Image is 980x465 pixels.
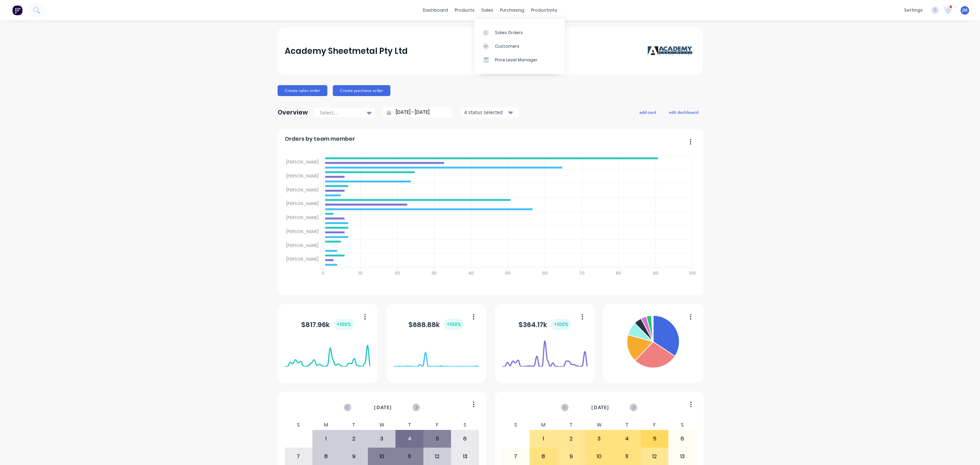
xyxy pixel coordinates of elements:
tspan: [PERSON_NAME] [286,159,318,165]
tspan: 100 [689,270,696,276]
div: 6 [451,430,479,447]
div: $ 817.96k [301,319,354,330]
div: F [641,420,669,430]
tspan: [PERSON_NAME] [286,243,318,248]
div: productivity [528,5,561,15]
tspan: 60 [542,270,548,276]
div: 10 [586,448,613,465]
div: 2 [340,430,368,447]
div: 4 [396,430,423,447]
div: 1 [313,430,340,447]
div: + 100 % [334,319,354,330]
div: 8 [530,448,557,465]
tspan: 0 [322,270,325,276]
div: S [502,420,530,430]
tspan: 40 [468,270,474,276]
div: Academy Sheetmetal Pty Ltd [285,44,408,58]
div: 12 [641,448,668,465]
tspan: [PERSON_NAME] [286,187,318,193]
tspan: 80 [616,270,621,276]
tspan: 20 [395,270,400,276]
div: 13 [451,448,479,465]
div: Price Level Manager [495,57,538,63]
span: [DATE] [374,404,392,411]
button: add card [635,108,660,117]
div: 4 status selected [464,109,507,116]
tspan: [PERSON_NAME] [286,201,318,206]
a: Price Level Manager [475,53,565,67]
div: + 100 % [444,319,464,330]
div: products [451,5,478,15]
tspan: 10 [358,270,362,276]
span: [DATE] [591,404,609,411]
span: JM [962,7,967,13]
div: T [557,420,585,430]
img: Factory [12,5,22,15]
img: Academy Sheetmetal Pty Ltd [648,46,695,56]
div: S [451,420,479,430]
tspan: [PERSON_NAME] [286,173,318,179]
div: purchasing [497,5,528,15]
div: + 100 % [551,319,571,330]
tspan: [PERSON_NAME] [286,256,318,262]
div: 7 [285,448,312,465]
div: Overview [278,106,308,119]
span: Orders by team member [285,135,355,143]
div: M [530,420,558,430]
div: sales [478,5,497,15]
div: 12 [424,448,451,465]
tspan: [PERSON_NAME] [286,215,318,220]
div: 2 [558,430,585,447]
tspan: 30 [432,270,437,276]
button: Create sales order [278,85,327,96]
div: S [668,420,696,430]
tspan: 90 [653,270,658,276]
div: T [613,420,641,430]
div: 5 [424,430,451,447]
div: 11 [396,448,423,465]
div: 10 [368,448,395,465]
div: 7 [502,448,529,465]
div: Sales Orders [495,30,523,36]
div: 9 [340,448,368,465]
div: $ 688.88k [408,319,464,330]
div: 6 [669,430,696,447]
button: 4 status selected [461,107,518,118]
div: 13 [669,448,696,465]
div: 3 [586,430,613,447]
div: F [423,420,451,430]
div: M [312,420,340,430]
div: $ 364.17k [518,319,571,330]
a: Customers [475,40,565,53]
div: settings [901,5,926,15]
div: 3 [368,430,395,447]
div: W [368,420,396,430]
div: Customers [495,43,519,49]
div: 11 [613,448,640,465]
div: S [284,420,312,430]
tspan: 70 [579,270,585,276]
button: edit dashboard [665,108,703,117]
div: 4 [613,430,640,447]
tspan: [PERSON_NAME] [286,229,318,234]
div: 1 [530,430,557,447]
button: Create purchase order [333,85,390,96]
div: W [585,420,613,430]
div: 9 [558,448,585,465]
a: Sales Orders [475,26,565,39]
div: 5 [641,430,668,447]
tspan: 50 [505,270,511,276]
a: dashboard [419,5,451,15]
div: 8 [313,448,340,465]
div: T [340,420,368,430]
div: T [395,420,423,430]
